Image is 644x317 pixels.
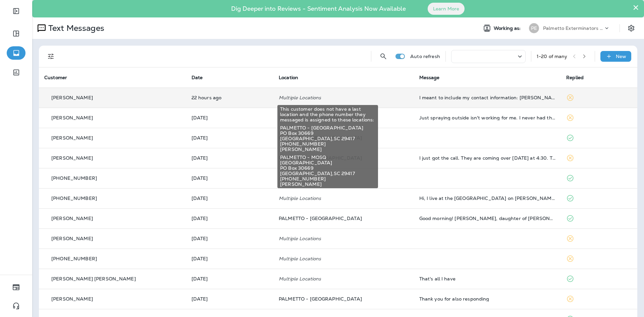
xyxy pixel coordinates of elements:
button: Search Messages [377,50,390,63]
span: PO Box 30669 [280,165,375,171]
p: [PHONE_NUMBER] [51,175,97,181]
p: Multiple Locations [279,95,409,100]
span: Replied [566,74,584,81]
p: Oct 1, 2025 01:41 PM [192,196,268,201]
p: Auto refresh [410,54,440,59]
div: That's all I have [419,276,556,281]
span: [GEOGRAPHIC_DATA] , SC 29417 [280,171,375,176]
button: Learn More [428,3,465,15]
span: Date [192,74,203,81]
p: Oct 2, 2025 03:06 PM [192,155,268,161]
div: PE [529,23,539,33]
p: Oct 2, 2025 04:33 PM [192,135,268,141]
p: Multiple Locations [279,256,409,261]
span: [PHONE_NUMBER] [280,176,375,181]
p: [PERSON_NAME] [51,296,93,302]
span: PALMETTO - [GEOGRAPHIC_DATA] [279,296,362,302]
p: Oct 4, 2025 04:37 PM [192,115,268,120]
p: Oct 5, 2025 10:53 AM [192,95,268,100]
p: [PERSON_NAME] [51,216,93,221]
p: [PHONE_NUMBER] [51,196,97,201]
div: Hi, I live at the Island Park Condos on Daniel Island. Our association has a pest contract with y... [419,196,556,201]
span: Location [279,74,298,81]
p: Palmetto Exterminators LLC [543,25,603,31]
p: Multiple Locations [279,196,409,201]
button: Filters [44,50,58,63]
p: [PERSON_NAME] [51,115,93,120]
p: New [616,54,626,59]
span: This customer does not have a last location and the phone number they messaged is assigned to the... [280,106,375,122]
p: Oct 1, 2025 08:06 AM [192,216,268,221]
div: Just spraying outside isn't working for me. I never had this problem before. I may need to switch... [419,115,556,120]
div: Good morning! Gayle Fellers, daughter of Calvin Cloninger will be there at 10:30 to let Sean in. ... [419,216,556,221]
div: I meant to include my contact information: Mike Martini 14 Apollo Rd Charleston, SC 29407 [419,95,556,100]
p: [PERSON_NAME] [51,95,93,100]
p: Sep 29, 2025 02:26 PM [192,296,268,302]
span: [GEOGRAPHIC_DATA] , SC 29417 [280,136,375,141]
div: Thank you for also responding [419,296,556,302]
p: Multiple Locations [279,236,409,241]
div: I just got the call. They are coming over tomorrow at 4:30. Thanks for your help! [419,155,556,161]
button: Expand Sidebar [7,4,25,18]
span: PALMETTO - [GEOGRAPHIC_DATA] [279,215,362,221]
span: Working as: [494,25,522,31]
p: Text Messages [46,23,104,33]
p: Oct 2, 2025 08:37 AM [192,175,268,181]
p: [PHONE_NUMBER] [51,256,97,261]
p: [PERSON_NAME] [51,135,93,141]
span: PO Box 30669 [280,130,375,136]
span: PALMETTO - MOSQ [GEOGRAPHIC_DATA] [280,155,375,165]
span: Customer [44,74,67,81]
p: Sep 30, 2025 09:26 AM [192,276,268,281]
p: [PERSON_NAME] [PERSON_NAME] [51,276,136,281]
p: Sep 30, 2025 10:30 AM [192,236,268,241]
span: [PERSON_NAME] [280,181,375,187]
p: Multiple Locations [279,276,409,281]
p: [PERSON_NAME] [51,236,93,241]
div: 1 - 20 of many [537,54,568,59]
span: PALMETTO - [GEOGRAPHIC_DATA] [280,125,375,130]
span: Message [419,74,440,81]
p: Sep 30, 2025 09:55 AM [192,256,268,261]
button: Settings [625,22,637,34]
p: [PERSON_NAME] [51,155,93,161]
span: [PHONE_NUMBER] [280,141,375,147]
p: Dig Deeper into Reviews - Sentiment Analysis Now Available [212,8,425,10]
button: Close [633,2,639,13]
span: [PERSON_NAME] [280,147,375,152]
